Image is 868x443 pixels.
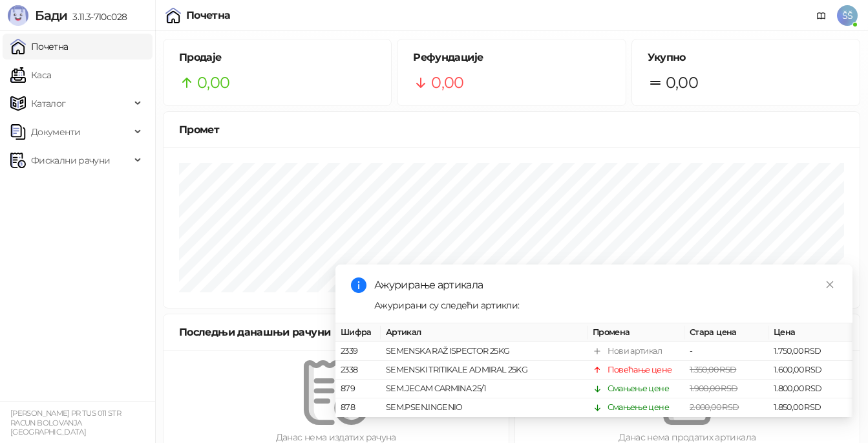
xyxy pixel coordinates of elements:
[690,384,737,394] span: 1.900,00 RSD
[666,70,698,95] span: 0,00
[335,380,381,399] td: 879
[587,323,684,342] th: Промена
[31,147,110,173] span: Фискални рачуни
[608,364,672,377] div: Повећање цене
[690,403,739,413] span: 2.000,00 RSD
[179,50,376,65] h5: Продаје
[31,119,80,145] span: Документи
[186,10,231,21] div: Почетна
[351,277,366,293] span: info-circle
[335,362,381,380] td: 2338
[608,402,669,415] div: Смањење цене
[335,323,381,342] th: Шифра
[684,343,768,362] td: -
[381,343,587,362] td: SEMENSKA RAŽ ISPECTOR 25KG
[413,50,609,65] h5: Рефундације
[768,399,852,418] td: 1.850,00 RSD
[10,34,69,59] a: Почетна
[690,365,736,375] span: 1.350,00 RSD
[608,345,662,358] div: Нови артикал
[381,399,587,418] td: SEM.PSEN.INGENIO
[431,70,463,95] span: 0,00
[837,5,858,26] span: ŠŠ
[768,323,852,342] th: Цена
[179,122,844,138] div: Промет
[648,50,844,65] h5: Укупно
[684,323,768,342] th: Стара цена
[8,5,28,26] img: Logo
[374,298,837,312] div: Ажурирани су следећи артикли:
[823,277,837,292] a: Close
[381,380,587,399] td: SEM.JECAM CARMINA 25/1
[768,343,852,362] td: 1.750,00 RSD
[811,5,832,26] a: Документација
[31,91,66,116] span: Каталог
[67,11,127,23] span: 3.11.3-710c028
[10,409,121,437] small: [PERSON_NAME] PR TUS 011 STR RACUN BOLOVANJA [GEOGRAPHIC_DATA]
[381,323,587,342] th: Артикал
[608,383,669,396] div: Смањење цене
[374,277,837,293] div: Ажурирање артикала
[335,399,381,418] td: 878
[768,380,852,399] td: 1.800,00 RSD
[179,324,376,340] div: Последњи данашњи рачуни
[335,343,381,362] td: 2339
[381,362,587,380] td: SEMENSKI TRITIKALE ADMIRAL 25KG
[197,70,229,95] span: 0,00
[10,62,51,88] a: Каса
[35,8,67,23] span: Бади
[768,362,852,380] td: 1.600,00 RSD
[825,280,834,289] span: close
